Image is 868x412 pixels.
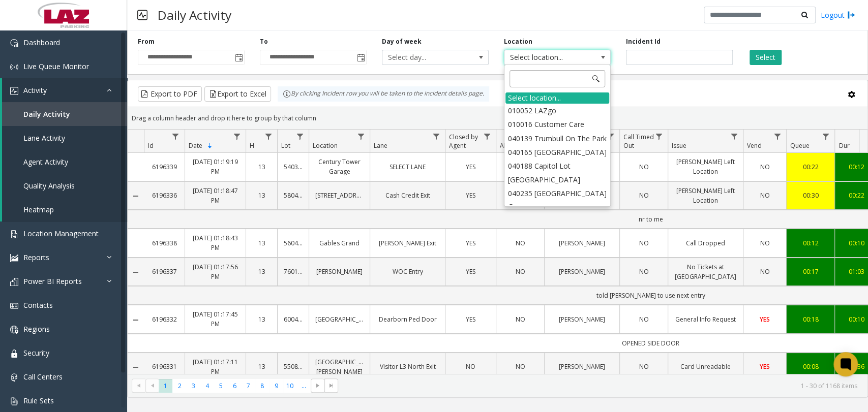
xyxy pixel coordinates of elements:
a: [GEOGRAPHIC_DATA][PERSON_NAME] [315,357,364,376]
span: Location Management [23,229,99,238]
a: [STREET_ADDRESS] [315,191,364,200]
span: Daily Activity [23,109,70,119]
span: Reports [23,252,49,262]
a: [PERSON_NAME] Exit [376,238,439,248]
a: NO [502,191,538,200]
div: Drag a column header and drop it here to group by that column [128,109,867,127]
a: Daily Activity [2,102,127,126]
a: 13 [252,238,271,248]
a: NO [750,267,780,276]
a: 00:18 [793,314,828,324]
a: WOC Entry [376,267,439,276]
kendo-pager-info: 1 - 30 of 1168 items [344,382,857,390]
span: Regions [23,324,50,334]
a: Card Unreadable [674,362,737,371]
a: YES [452,267,490,276]
span: Lot [281,141,290,150]
label: From [138,37,155,46]
span: H [250,141,254,150]
span: Power BI Reports [23,276,82,286]
span: Heatmap [23,205,54,214]
span: Page 5 [214,379,228,393]
span: Go to the last page [324,378,338,393]
span: NO [466,362,475,371]
img: logout [847,10,855,20]
label: Day of week [382,37,422,46]
a: 6196331 [150,362,178,371]
span: Go to the next page [311,378,324,393]
span: NO [760,239,770,247]
a: [DATE] 01:17:56 PM [191,262,240,281]
a: Location Filter Menu [354,130,368,143]
a: 00:22 [793,162,828,172]
div: 00:12 [793,238,828,248]
span: Page 4 [200,379,214,393]
a: [DATE] 01:19:19 PM [191,157,240,176]
a: [DATE] 01:17:45 PM [191,309,240,329]
a: 13 [252,162,271,172]
a: Queue Filter Menu [819,130,832,143]
span: Location [313,141,338,150]
a: YES [750,362,780,371]
a: Lot Filter Menu [293,130,307,143]
a: 760108 [284,267,303,276]
a: Visitor L3 North Exit [376,362,439,371]
img: pageIcon [137,3,147,27]
div: By clicking Incident row you will be taken to the incident details page. [278,86,489,102]
span: Page 7 [242,379,255,393]
a: [PERSON_NAME] [551,238,613,248]
a: Vend Filter Menu [770,130,784,143]
span: Security [23,348,49,358]
label: Location [504,37,532,46]
a: [GEOGRAPHIC_DATA] [315,314,364,324]
a: NO [502,314,538,324]
a: [PERSON_NAME] [551,314,613,324]
span: Call Timed Out [623,133,654,150]
a: Collapse Details [128,363,144,371]
a: NO [626,191,662,200]
a: 6196338 [150,238,178,248]
div: 00:17 [793,267,828,276]
span: YES [466,315,475,324]
a: H Filter Menu [261,130,275,143]
a: NO [452,362,490,371]
a: YES [452,162,490,172]
span: Issue [672,141,686,150]
span: Select location... [504,50,589,65]
img: 'icon' [10,278,18,286]
a: 560424 [284,238,303,248]
li: 040165 [GEOGRAPHIC_DATA] [505,145,609,159]
span: Call Centers [23,372,63,382]
img: 'icon' [10,350,18,358]
span: Date [189,141,202,150]
a: [PERSON_NAME] Left Location [674,186,737,205]
li: 040139 Trumbull On The Park [505,132,609,145]
span: YES [760,362,770,371]
span: YES [466,267,475,276]
img: 'icon' [10,326,18,334]
a: NO [626,238,662,248]
a: [DATE] 01:18:47 PM [191,186,240,205]
a: 600405 [284,314,303,324]
a: NO [626,267,662,276]
span: Agent Activity [23,157,68,167]
span: Quality Analysis [23,181,75,191]
a: 6196339 [150,162,178,172]
span: Lane Activity [23,133,65,143]
span: Page 6 [228,379,242,393]
span: Page 9 [269,379,283,393]
span: Rule Sets [23,396,54,405]
li: [GEOGRAPHIC_DATA] [505,173,609,186]
label: Incident Id [626,37,661,46]
span: Live Queue Monitor [23,61,89,71]
button: Select [750,50,782,65]
a: Quality Analysis [2,174,127,198]
span: Lane [374,141,387,150]
a: Logout [821,10,855,20]
span: Page 1 [159,379,172,393]
h3: Daily Activity [153,3,236,27]
a: 6196336 [150,191,178,200]
a: Heatmap [2,198,127,221]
